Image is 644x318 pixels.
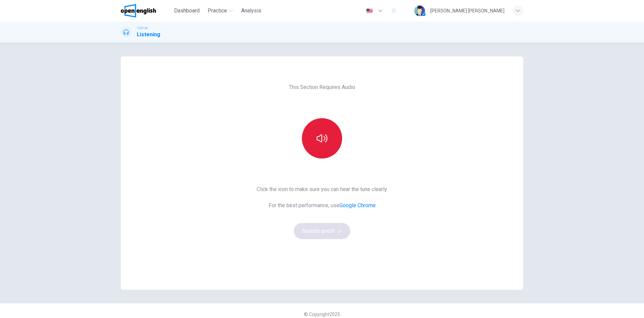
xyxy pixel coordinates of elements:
[339,202,376,209] a: Google Chrome
[257,201,388,210] span: For the best performance, use
[174,7,200,15] span: Dashboard
[257,185,388,193] span: Click the icon to make sure you can hear the tune clearly.
[289,83,355,91] span: This Section Requires Audio
[208,7,227,15] span: Practice
[121,4,171,17] a: OpenEnglish logo
[205,5,236,17] button: Practice
[121,4,156,17] img: OpenEnglish logo
[414,5,425,16] img: Profile picture
[137,26,148,31] span: TOEFL®
[430,7,504,15] div: [PERSON_NAME] [PERSON_NAME]
[171,5,202,17] button: Dashboard
[304,312,340,317] span: © Copyright 2025
[365,8,374,13] img: en
[241,7,261,15] span: Analysis
[137,31,160,39] h1: Listening
[238,5,264,17] button: Analysis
